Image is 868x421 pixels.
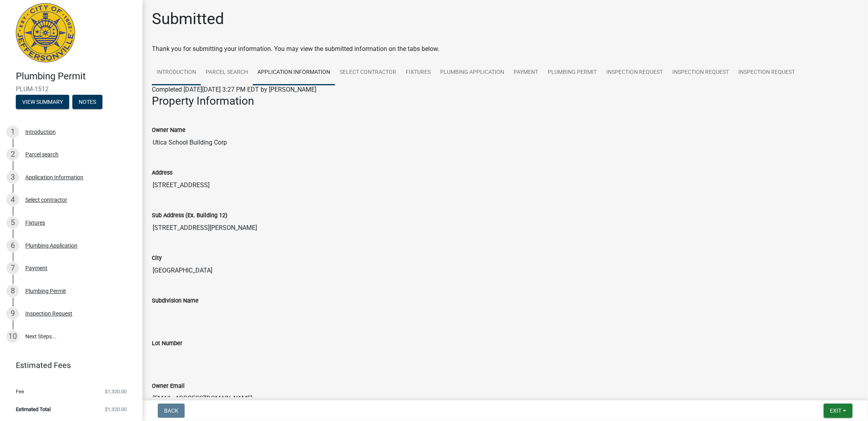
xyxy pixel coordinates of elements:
[6,171,19,184] div: 3
[6,148,19,161] div: 2
[25,197,67,203] div: Select contractor
[152,128,185,133] label: Owner Name
[25,265,47,271] div: Payment
[253,60,335,85] a: Application Information
[6,262,19,274] div: 7
[435,60,509,85] a: Plumbing Application
[152,60,201,85] a: Introduction
[16,3,75,62] img: City of Jeffersonville, Indiana
[668,60,734,85] a: Inspection Request
[152,341,182,346] label: Lot Number
[16,407,51,412] span: Estimated Total
[543,60,601,85] a: Plumbing Permit
[152,383,185,389] label: Owner Email
[158,404,185,418] button: Back
[335,60,401,85] a: Select contractor
[601,60,668,85] a: Inspection Request
[201,60,253,85] a: Parcel search
[152,256,162,261] label: City
[152,298,199,304] label: Subdivision Name
[6,126,19,138] div: 1
[152,94,859,108] h3: Property Information
[72,95,102,109] button: Notes
[16,99,69,105] wm-modal-confirm: Summary
[25,288,66,294] div: Plumbing Permit
[72,99,102,105] wm-modal-confirm: Notes
[105,407,127,412] span: $1,320.00
[16,71,136,82] h4: Plumbing Permit
[25,311,72,316] div: Inspection Request
[164,408,178,414] span: Back
[25,175,83,180] div: Application Information
[152,44,859,54] div: Thank you for submitting your information. You may view the submitted information on the tabs below.
[401,60,435,85] a: Fixtures
[152,213,227,218] label: Sub Address (Ex. Building 12)
[152,86,316,93] span: Completed [DATE][DATE] 3:27 PM EDT by [PERSON_NAME]
[152,170,172,176] label: Address
[6,194,19,206] div: 4
[25,220,45,226] div: Fixtures
[16,95,69,109] button: View Summary
[105,389,127,394] span: $1,320.00
[25,152,59,157] div: Parcel search
[6,216,19,229] div: 5
[16,85,127,93] span: PLUM-1512
[509,60,543,85] a: Payment
[734,60,800,85] a: Inspection Request
[152,9,224,28] h1: Submitted
[6,330,19,343] div: 10
[6,357,130,373] a: Estimated Fees
[830,408,842,414] span: Exit
[824,404,853,418] button: Exit
[6,239,19,252] div: 6
[25,243,78,248] div: Plumbing Application
[6,285,19,297] div: 8
[16,389,24,394] span: Fee
[6,307,19,320] div: 9
[25,129,56,135] div: Introduction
